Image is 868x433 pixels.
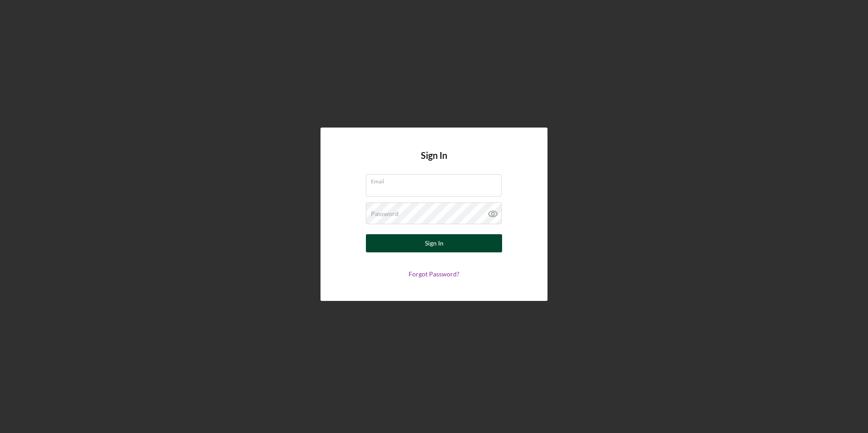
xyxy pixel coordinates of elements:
button: Sign In [366,234,502,252]
label: Password [371,210,399,217]
h4: Sign In [421,150,447,174]
div: Sign In [425,234,444,252]
label: Email [371,175,502,185]
a: Forgot Password? [409,270,459,278]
